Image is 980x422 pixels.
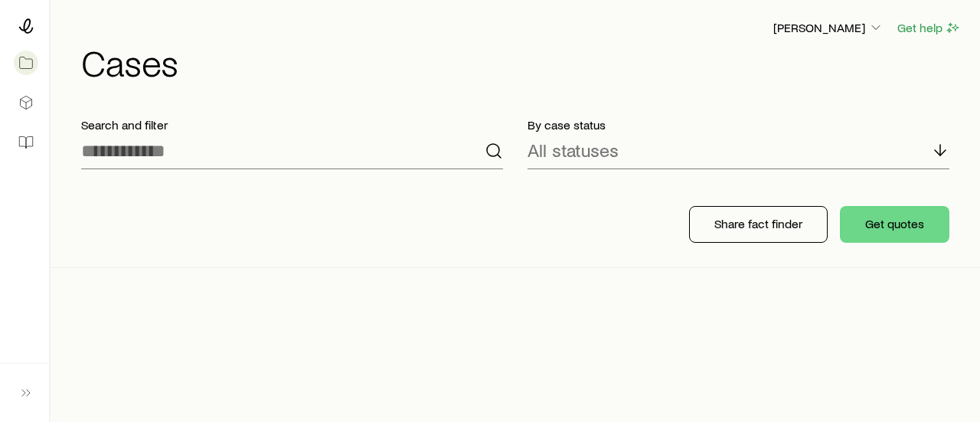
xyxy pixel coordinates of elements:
p: Search and filter [81,117,503,132]
h1: Cases [81,44,962,80]
p: [PERSON_NAME] [773,20,884,35]
button: [PERSON_NAME] [773,19,884,38]
p: Share fact finder [714,216,802,231]
p: All statuses [528,139,619,161]
button: Get help [897,19,962,37]
button: Get quotes [840,206,949,243]
p: By case status [528,117,949,132]
button: Share fact finder [689,206,828,243]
